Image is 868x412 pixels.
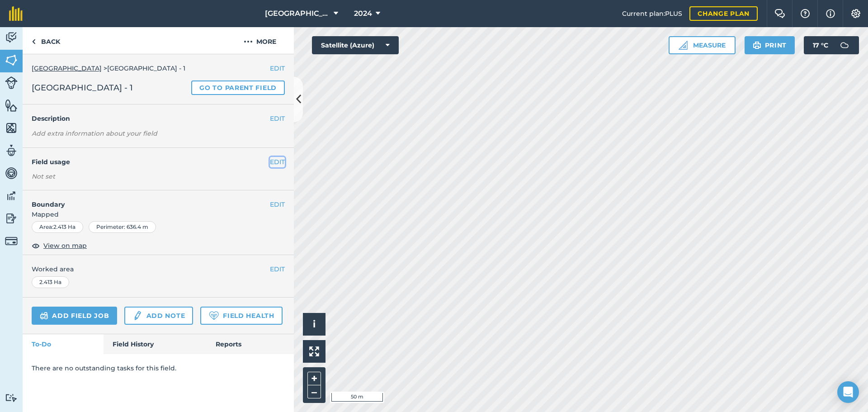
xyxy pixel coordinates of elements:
[5,144,18,157] img: svg+xml;base64,PD94bWwgdmVyc2lvbj0iMS4wIiBlbmNvZGluZz0idXRmLTgiPz4KPCEtLSBHZW5lcmF0b3I6IEFkb2JlIE...
[32,36,36,47] img: svg+xml;base64,PHN2ZyB4bWxucz0iaHR0cDovL3d3dy53My5vcmcvMjAwMC9zdmciIHdpZHRoPSI5IiBoZWlnaHQ9IjI0Ii...
[32,240,87,251] button: View on map
[32,307,117,325] a: Add field job
[5,189,18,203] img: svg+xml;base64,PD94bWwgdmVyc2lvbj0iMS4wIiBlbmNvZGluZz0idXRmLTgiPz4KPCEtLSBHZW5lcmF0b3I6IEFkb2JlIE...
[89,221,156,233] div: Perimeter : 636.4 m
[753,40,761,51] img: svg+xml;base64,PHN2ZyB4bWxucz0iaHR0cDovL3d3dy53My5vcmcvMjAwMC9zdmciIHdpZHRoPSIxOSIgaGVpZ2h0PSIyNC...
[5,121,18,135] img: svg+xml;base64,PHN2ZyB4bWxucz0iaHR0cDovL3d3dy53My5vcmcvMjAwMC9zdmciIHdpZHRoPSI1NiIgaGVpZ2h0PSI2MC...
[32,172,285,181] div: Not set
[307,372,321,385] button: +
[104,334,206,354] a: Field History
[191,81,285,95] a: Go to parent field
[689,6,758,21] a: Change plan
[307,385,321,398] button: –
[200,307,282,325] a: Field Health
[354,8,372,19] span: 2024
[622,9,682,19] span: Current plan : PLUS
[32,264,285,274] span: Worked area
[837,381,859,403] div: Open Intercom Messenger
[270,264,285,274] button: EDIT
[303,313,325,336] button: i
[5,76,18,89] img: svg+xml;base64,PD94bWwgdmVyc2lvbj0iMS4wIiBlbmNvZGluZz0idXRmLTgiPz4KPCEtLSBHZW5lcmF0b3I6IEFkb2JlIE...
[5,212,18,225] img: svg+xml;base64,PD94bWwgdmVyc2lvbj0iMS4wIiBlbmNvZGluZz0idXRmLTgiPz4KPCEtLSBHZW5lcmF0b3I6IEFkb2JlIE...
[207,334,294,354] a: Reports
[669,36,736,54] button: Measure
[40,310,48,321] img: svg+xml;base64,PD94bWwgdmVyc2lvbj0iMS4wIiBlbmNvZGluZz0idXRmLTgiPz4KPCEtLSBHZW5lcmF0b3I6IEFkb2JlIE...
[270,114,285,123] button: EDIT
[850,9,861,18] img: A cog icon
[265,8,330,19] span: [GEOGRAPHIC_DATA]
[32,157,270,167] h4: Field usage
[5,393,18,402] img: svg+xml;base64,PD94bWwgdmVyc2lvbj0iMS4wIiBlbmNvZGluZz0idXRmLTgiPz4KPCEtLSBHZW5lcmF0b3I6IEFkb2JlIE...
[270,63,285,73] button: EDIT
[5,235,18,247] img: svg+xml;base64,PD94bWwgdmVyc2lvbj0iMS4wIiBlbmNvZGluZz0idXRmLTgiPz4KPCEtLSBHZW5lcmF0b3I6IEFkb2JlIE...
[23,190,270,209] h4: Boundary
[826,8,835,19] img: svg+xml;base64,PHN2ZyB4bWxucz0iaHR0cDovL3d3dy53My5vcmcvMjAwMC9zdmciIHdpZHRoPSIxNyIgaGVpZ2h0PSIxNy...
[32,81,133,94] span: [GEOGRAPHIC_DATA] - 1
[23,209,294,219] span: Mapped
[244,36,253,47] img: svg+xml;base64,PHN2ZyB4bWxucz0iaHR0cDovL3d3dy53My5vcmcvMjAwMC9zdmciIHdpZHRoPSIyMCIgaGVpZ2h0PSIyNC...
[32,64,102,72] a: [GEOGRAPHIC_DATA]
[226,27,294,54] button: More
[313,318,316,330] span: i
[23,27,69,54] a: Back
[5,166,18,180] img: svg+xml;base64,PD94bWwgdmVyc2lvbj0iMS4wIiBlbmNvZGluZz0idXRmLTgiPz4KPCEtLSBHZW5lcmF0b3I6IEFkb2JlIE...
[270,157,285,167] button: EDIT
[32,221,83,233] div: Area : 2.413 Ha
[23,334,104,354] a: To-Do
[804,36,859,54] button: 17 °C
[32,240,40,251] img: svg+xml;base64,PHN2ZyB4bWxucz0iaHR0cDovL3d3dy53My5vcmcvMjAwMC9zdmciIHdpZHRoPSIxOCIgaGVpZ2h0PSIyNC...
[5,99,18,112] img: svg+xml;base64,PHN2ZyB4bWxucz0iaHR0cDovL3d3dy53My5vcmcvMjAwMC9zdmciIHdpZHRoPSI1NiIgaGVpZ2h0PSI2MC...
[32,363,285,373] p: There are no outstanding tasks for this field.
[32,114,285,123] h4: Description
[745,36,795,54] button: Print
[309,346,319,356] img: Four arrows, one pointing top left, one top right, one bottom right and the last bottom left
[32,129,157,137] em: Add extra information about your field
[835,36,854,54] img: svg+xml;base64,PD94bWwgdmVyc2lvbj0iMS4wIiBlbmNvZGluZz0idXRmLTgiPz4KPCEtLSBHZW5lcmF0b3I6IEFkb2JlIE...
[124,307,193,325] a: Add note
[43,241,87,251] span: View on map
[312,36,399,54] button: Satellite (Azure)
[800,9,811,18] img: A question mark icon
[32,276,69,288] div: 2.413 Ha
[132,310,142,321] img: svg+xml;base64,PD94bWwgdmVyc2lvbj0iMS4wIiBlbmNvZGluZz0idXRmLTgiPz4KPCEtLSBHZW5lcmF0b3I6IEFkb2JlIE...
[679,41,688,50] img: Ruler icon
[270,199,285,209] button: EDIT
[5,31,18,44] img: svg+xml;base64,PD94bWwgdmVyc2lvbj0iMS4wIiBlbmNvZGluZz0idXRmLTgiPz4KPCEtLSBHZW5lcmF0b3I6IEFkb2JlIE...
[5,53,18,67] img: svg+xml;base64,PHN2ZyB4bWxucz0iaHR0cDovL3d3dy53My5vcmcvMjAwMC9zdmciIHdpZHRoPSI1NiIgaGVpZ2h0PSI2MC...
[813,36,828,54] span: 17 ° C
[9,6,23,21] img: fieldmargin Logo
[32,63,285,73] div: > [GEOGRAPHIC_DATA] - 1
[774,9,785,18] img: Two speech bubbles overlapping with the left bubble in the forefront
